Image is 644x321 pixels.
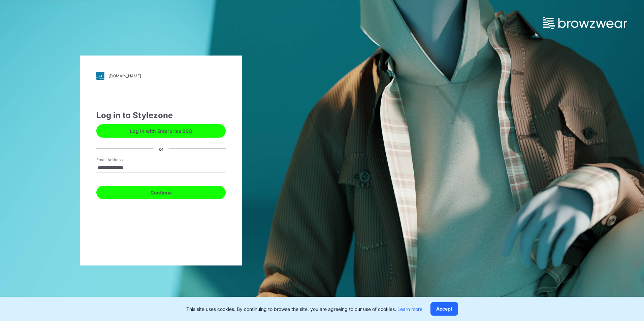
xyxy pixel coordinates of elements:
[96,124,226,138] button: Log in with Enterprise SSO
[186,306,422,313] p: This site uses cookies. By continuing to browse the site, you are agreeing to our use of cookies.
[430,302,458,316] button: Accept
[96,72,104,80] img: stylezone-logo.562084cfcfab977791bfbf7441f1a819.svg
[96,72,226,80] a: [DOMAIN_NAME]
[397,306,422,312] a: Learn more
[543,17,627,29] img: browzwear-logo.e42bd6dac1945053ebaf764b6aa21510.svg
[108,73,141,78] div: [DOMAIN_NAME]
[96,157,143,163] label: Email Address
[96,109,226,121] div: Log in to Stylezone
[154,145,169,152] div: or
[96,186,226,199] button: Continue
